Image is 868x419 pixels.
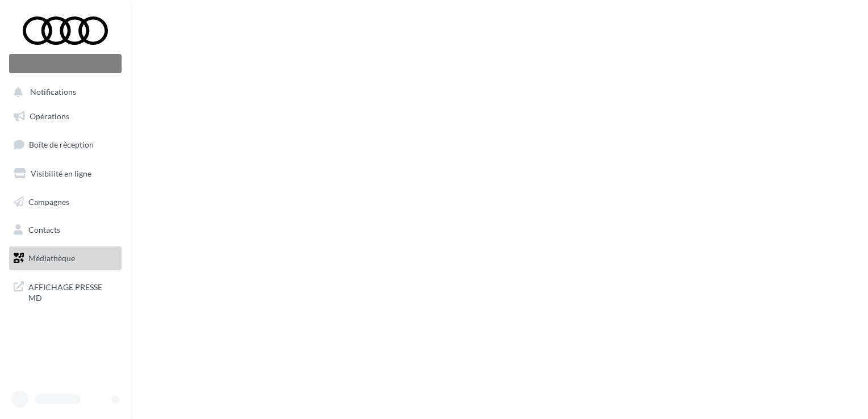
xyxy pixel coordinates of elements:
[28,225,60,234] span: Contacts
[30,87,76,97] span: Notifications
[7,218,124,242] a: Contacts
[29,140,94,149] span: Boîte de réception
[9,54,122,73] div: Nouvelle campagne
[7,190,124,214] a: Campagnes
[31,169,91,178] span: Visibilité en ligne
[28,279,117,304] span: AFFICHAGE PRESSE MD
[28,196,69,206] span: Campagnes
[30,111,69,121] span: Opérations
[7,104,124,128] a: Opérations
[7,132,124,157] a: Boîte de réception
[7,275,124,308] a: AFFICHAGE PRESSE MD
[7,246,124,270] a: Médiathèque
[28,253,75,263] span: Médiathèque
[7,162,124,186] a: Visibilité en ligne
